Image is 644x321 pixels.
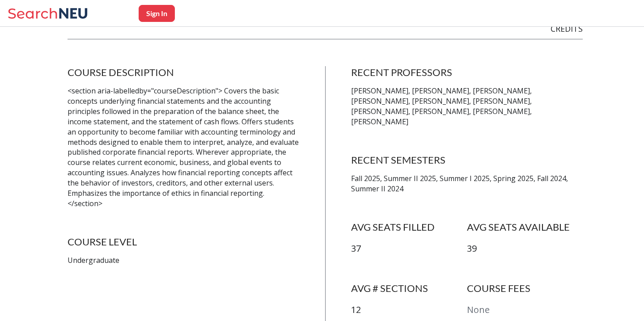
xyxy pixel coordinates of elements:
h4: RECENT SEMESTERS [351,154,583,166]
p: <section aria-labelledby="courseDescription"> Covers the basic concepts underlying financial stat... [68,86,299,208]
span: CREDITS [551,23,583,34]
h4: RECENT PROFESSORS [351,66,583,79]
h4: COURSE FEES [467,282,583,295]
p: 37 [351,242,467,255]
p: 39 [467,242,583,255]
h4: COURSE DESCRIPTION [68,66,299,79]
h4: AVG SEATS FILLED [351,221,467,233]
h4: COURSE LEVEL [68,236,299,248]
p: Fall 2025, Summer II 2025, Summer I 2025, Spring 2025, Fall 2024, Summer II 2024 [351,173,583,194]
p: 12 [351,304,467,317]
h4: AVG # SECTIONS [351,282,467,295]
p: None [467,304,583,317]
p: Undergraduate [68,255,299,266]
button: Sign In [139,5,175,22]
h4: AVG SEATS AVAILABLE [467,221,583,233]
p: [PERSON_NAME], [PERSON_NAME], [PERSON_NAME], [PERSON_NAME], [PERSON_NAME], [PERSON_NAME], [PERSON... [351,86,583,127]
